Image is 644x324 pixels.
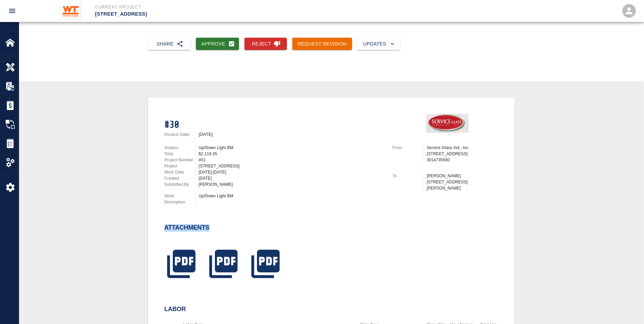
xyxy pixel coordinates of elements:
p: Project [164,163,196,169]
button: Reject [244,38,287,50]
div: #01 [199,157,384,163]
p: Submitted By [164,181,196,187]
h1: #30 [164,119,384,130]
button: Request Revision [292,38,352,50]
button: Approve [196,38,239,50]
div: $2,119.35 [199,151,384,157]
p: 3014735500 [427,157,498,163]
p: From [392,145,424,151]
h2: Labor [164,306,498,313]
h2: Attachments [164,224,209,232]
div: Up/Down Light BM [199,193,384,199]
p: Work Description [164,193,196,205]
p: Service Glass Ind., Inc. [427,145,498,151]
div: [PERSON_NAME] [199,181,384,187]
p: [DATE] [199,132,213,137]
div: Up/Down Light BM [199,145,384,151]
p: Invoice Date: [164,132,196,137]
p: To [392,173,424,179]
p: Subject [164,145,196,151]
button: Share [148,38,190,50]
iframe: Chat Widget [610,291,644,324]
div: [DATE] [199,175,384,181]
img: Whiting-Turner [60,1,81,20]
button: Updates [357,38,400,50]
img: Service Glass Ind., Inc. [426,114,468,133]
div: [STREET_ADDRESS] [199,163,384,169]
p: [STREET_ADDRESS] [95,10,359,18]
div: [DATE]-[DATE] [199,169,384,175]
p: Project Number [164,157,196,163]
p: Work Date [164,169,196,175]
p: [STREET_ADDRESS][PERSON_NAME] [427,179,498,191]
p: Current Project [95,4,359,10]
p: [PERSON_NAME] [427,173,498,179]
button: open drawer [4,3,20,19]
p: Created [164,175,196,181]
p: [STREET_ADDRESS] [427,151,498,157]
p: Total [164,151,196,157]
